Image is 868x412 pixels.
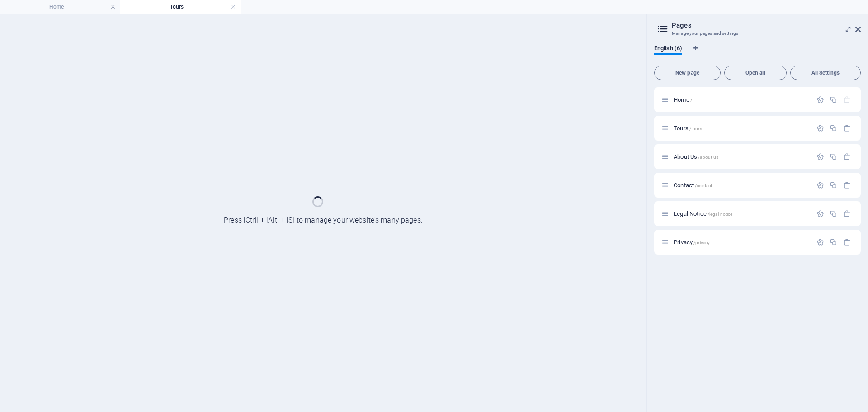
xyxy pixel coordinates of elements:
[843,153,851,161] div: Remove
[794,70,857,76] span: All Settings
[674,239,710,246] span: Click to open page
[698,155,718,160] span: /about-us
[816,210,824,218] div: Settings
[674,125,702,132] span: Click to open page
[830,124,837,132] div: Duplicate
[843,96,851,104] div: The startpage cannot be deleted
[672,21,861,29] h2: Pages
[816,238,824,246] div: Settings
[693,240,710,245] span: /privacy
[654,45,861,62] div: Language Tabs
[671,97,812,103] div: Home/
[790,66,861,80] button: All Settings
[671,211,812,217] div: Legal Notice/legal-notice
[672,29,843,38] h3: Manage your pages and settings
[816,124,824,132] div: Settings
[830,238,837,246] div: Duplicate
[674,182,712,189] span: Click to open page
[830,153,837,161] div: Duplicate
[816,153,824,161] div: Settings
[674,96,692,103] span: Click to open page
[654,43,682,56] span: English (6)
[674,153,718,160] span: Click to open page
[654,66,721,80] button: New page
[671,125,812,131] div: Tours/tours
[830,181,837,189] div: Duplicate
[830,210,837,218] div: Duplicate
[120,2,241,12] h4: Tours
[671,154,812,160] div: About Us/about-us
[658,70,717,76] span: New page
[816,96,824,104] div: Settings
[843,181,851,189] div: Remove
[690,98,692,103] span: /
[695,183,712,188] span: /contact
[671,182,812,188] div: Contact/contact
[843,210,851,218] div: Remove
[830,96,837,104] div: Duplicate
[671,239,812,245] div: Privacy/privacy
[843,124,851,132] div: Remove
[724,66,787,80] button: Open all
[708,212,733,217] span: /legal-notice
[816,181,824,189] div: Settings
[674,210,732,217] span: Click to open page
[689,126,702,131] span: /tours
[843,238,851,246] div: Remove
[728,70,783,76] span: Open all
